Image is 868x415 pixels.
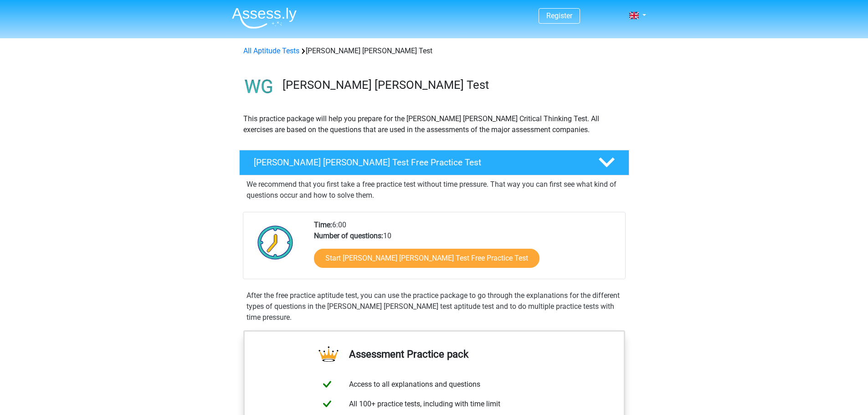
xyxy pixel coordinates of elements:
a: Start [PERSON_NAME] [PERSON_NAME] Test Free Practice Test [314,249,539,268]
a: [PERSON_NAME] [PERSON_NAME] Test Free Practice Test [236,150,633,175]
a: Register [546,11,572,20]
h3: [PERSON_NAME] [PERSON_NAME] Test [282,78,622,92]
img: watson glaser test [240,67,278,106]
img: Clock [252,220,298,265]
p: We recommend that you first take a free practice test without time pressure. That way you can fir... [247,179,622,201]
p: This practice package will help you prepare for the [PERSON_NAME] [PERSON_NAME] Critical Thinking... [243,113,625,135]
a: All Aptitude Tests [243,46,299,55]
div: [PERSON_NAME] [PERSON_NAME] Test [240,46,629,56]
h4: [PERSON_NAME] [PERSON_NAME] Test Free Practice Test [254,157,584,168]
b: Time: [314,220,332,229]
img: Assessly [232,7,297,29]
div: 6:00 10 [307,220,625,279]
b: Number of questions: [314,231,383,240]
div: After the free practice aptitude test, you can use the practice package to go through the explana... [243,290,626,323]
